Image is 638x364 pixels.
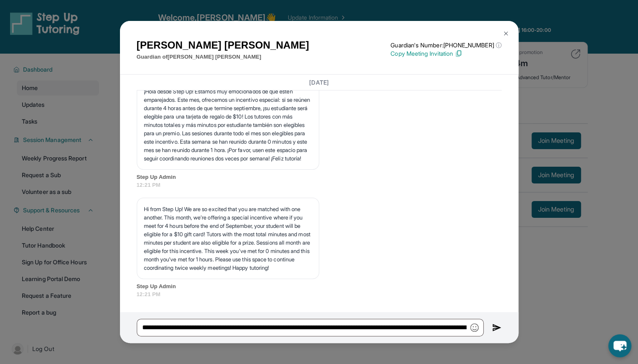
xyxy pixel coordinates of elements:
[137,173,502,181] span: Step Up Admin
[495,41,501,49] span: ⓘ
[137,282,502,291] span: Step Up Admin
[391,41,501,49] p: Guardian's Number: [PHONE_NUMBER]
[455,50,462,57] img: Copy Icon
[391,49,501,58] p: Copy Meeting Invitation
[608,334,631,357] button: chat-button
[137,53,309,61] p: Guardian of [PERSON_NAME] [PERSON_NAME]
[470,323,479,332] img: Emoji
[137,290,502,299] span: 12:21 PM
[144,87,312,163] p: ¡Hola desde Step Up! Estamos muy emocionados de que estén emparejados. Este mes, ofrecemos un inc...
[137,38,309,53] h1: [PERSON_NAME] [PERSON_NAME]
[137,181,502,189] span: 12:21 PM
[492,323,502,333] img: Send icon
[503,30,509,37] img: Close Icon
[137,78,502,86] h3: [DATE]
[144,205,312,272] p: Hi from Step Up! We are so excited that you are matched with one another. This month, we’re offer...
